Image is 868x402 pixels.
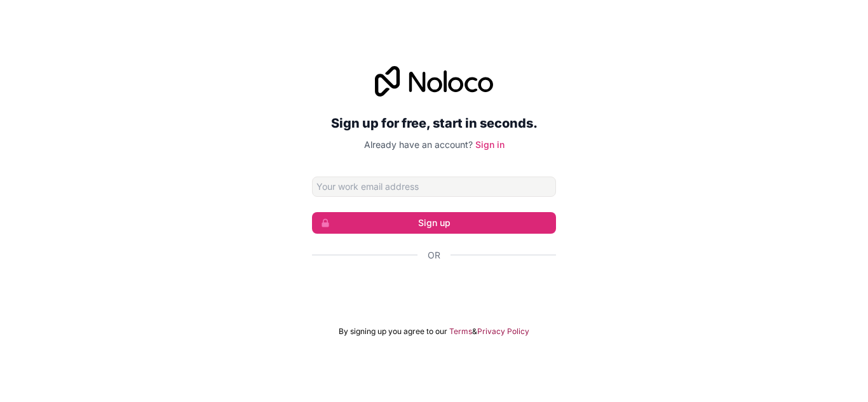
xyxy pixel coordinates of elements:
[364,139,473,150] span: Already have an account?
[428,249,440,262] span: Or
[312,212,556,234] button: Sign up
[339,326,447,337] span: By signing up you agree to our
[312,112,556,135] h2: Sign up for free, start in seconds.
[312,177,556,197] input: Email address
[472,326,477,337] span: &
[449,326,472,337] a: Terms
[477,326,529,337] a: Privacy Policy
[475,139,505,150] a: Sign in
